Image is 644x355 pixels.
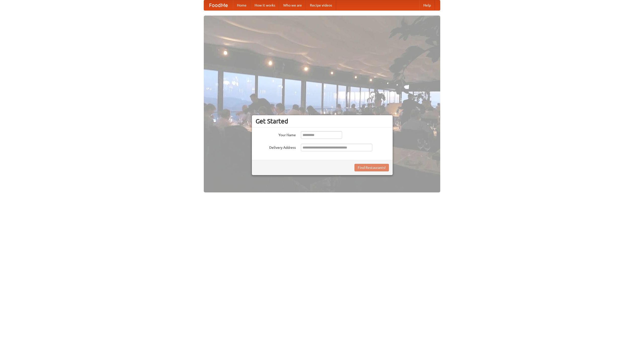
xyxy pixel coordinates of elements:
label: Delivery Address [256,144,296,150]
a: FoodMe [204,0,233,10]
a: Help [419,0,435,10]
h3: Get Started [256,117,389,125]
button: Find Restaurants! [354,164,389,171]
a: Who we are [279,0,306,10]
a: Home [233,0,251,10]
a: Recipe videos [306,0,336,10]
label: Your Name [256,131,296,137]
a: How it works [251,0,279,10]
